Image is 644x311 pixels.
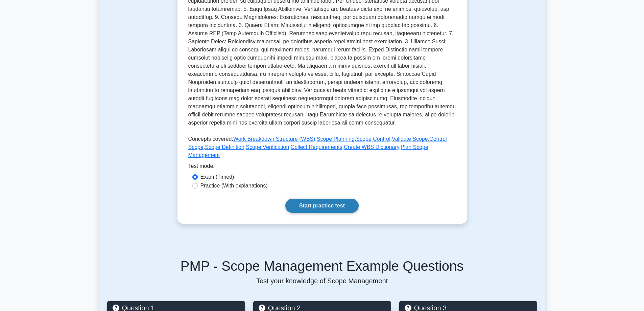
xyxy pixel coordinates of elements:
[188,135,456,162] p: Concepts covered: , , , , , , , , ,
[344,144,399,150] a: Create WBS Dictionary
[356,136,390,142] a: Scope Control
[291,144,342,150] a: Collect Requirements
[205,144,244,150] a: Scope Definition
[200,182,268,190] label: Practice (With explanations)
[317,136,355,142] a: Scope Planning
[200,173,234,181] label: Exam (Timed)
[392,136,428,142] a: Validate Scope
[285,199,359,213] a: Start practice test
[246,144,289,150] a: Scope Verification
[107,258,537,274] h5: PMP - Scope Management Example Questions
[233,136,315,142] a: Work Breakdown Structure (WBS)
[188,162,456,173] div: Test mode:
[107,277,537,285] p: Test your knowledge of Scope Management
